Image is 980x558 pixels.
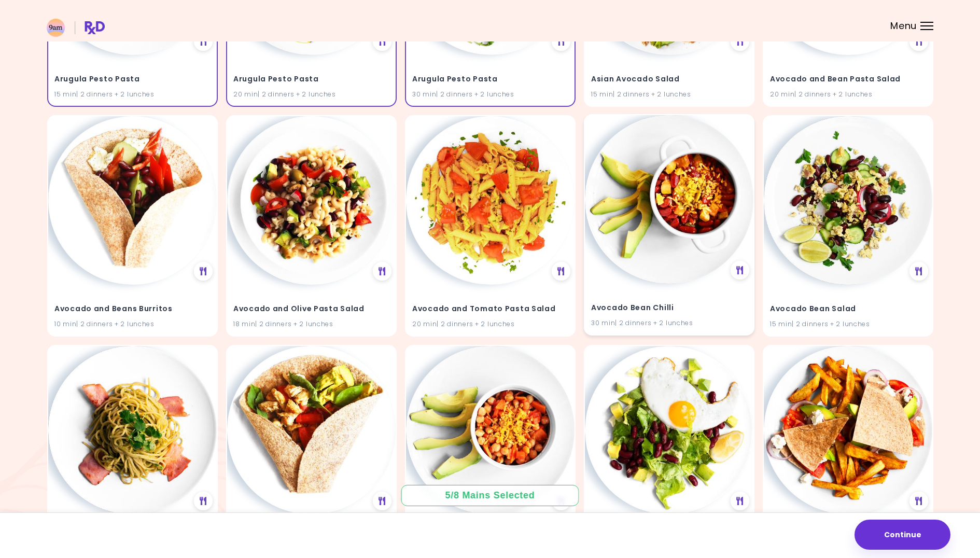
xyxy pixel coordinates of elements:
div: See Meal Plan [909,32,928,51]
h4: Avocado Bean Salad [770,301,926,317]
div: 15 min | 2 dinners + 2 lunches [591,90,747,100]
div: 5 / 8 Mains Selected [438,489,542,502]
h4: Arugula Pesto Pasta [412,71,568,88]
div: 15 min | 2 dinners + 2 lunches [54,90,211,100]
div: 30 min | 2 dinners + 2 lunches [412,90,568,100]
div: See Meal Plan [194,32,213,51]
div: See Meal Plan [552,262,570,281]
h4: Avocado and Bean Pasta Salad [770,71,926,88]
div: See Meal Plan [373,32,391,51]
h4: Avocado Bean Chilli [591,300,747,316]
div: See Meal Plan [552,32,570,51]
h4: Avocado and Beans Burritos [54,301,211,317]
div: 20 min | 2 dinners + 2 lunches [412,319,568,329]
div: 20 min | 2 dinners + 2 lunches [233,90,389,100]
img: RxDiet [47,19,105,37]
h4: Avocado and Tomato Pasta Salad [412,301,568,317]
div: See Meal Plan [373,262,391,281]
div: See Meal Plan [552,492,570,510]
div: See Meal Plan [731,32,749,51]
div: 30 min | 2 dinners + 2 lunches [591,318,747,328]
div: 10 min | 2 dinners + 2 lunches [54,319,211,329]
div: 15 min | 2 dinners + 2 lunches [770,319,926,329]
h4: Arugula Pesto Pasta [233,71,389,88]
button: Continue [855,520,950,550]
h4: Avocado and Olive Pasta Salad [233,301,389,317]
div: 18 min | 2 dinners + 2 lunches [233,319,389,329]
span: Menu [890,21,917,31]
h4: Asian Avocado Salad [591,71,747,88]
div: See Meal Plan [909,262,928,281]
h4: Arugula Pesto Pasta [54,71,211,88]
div: 20 min | 2 dinners + 2 lunches [770,90,926,100]
div: See Meal Plan [909,492,928,510]
div: See Meal Plan [194,262,213,281]
div: See Meal Plan [373,492,391,510]
div: See Meal Plan [731,492,749,510]
div: See Meal Plan [731,261,749,280]
div: See Meal Plan [194,492,213,510]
